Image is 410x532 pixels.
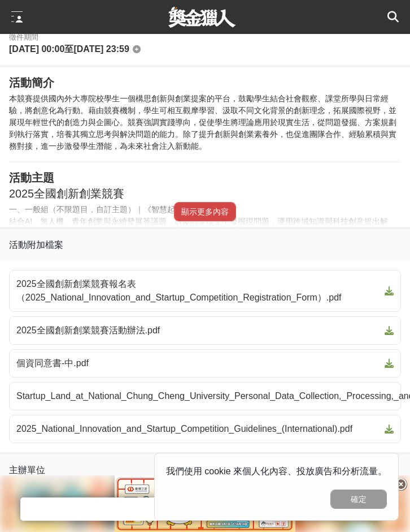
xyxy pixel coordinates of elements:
a: 2025全國創新創業競賽報名表（2025_National_Innovation_and_Startup_Competition_Registration_Form）.pdf [9,270,401,312]
span: 我們使用 cookie 來個人化內容、投放廣告和分析流量。 [166,466,387,476]
img: b8fb364a-1126-4c00-bbce-b582c67468b3.png [115,475,295,532]
button: 顯示更多內容 [174,202,236,221]
span: 2025_National_Innovation_and_Startup_Competition_Guidelines_(International).pdf [16,422,380,436]
span: 個資同意書-中.pdf [16,357,380,370]
span: [DATE] 23:59 [73,44,129,54]
p: 本競賽提供國內外大專院校學生一個構思創新與創業提案的平台，鼓勵學生結合社會觀察、課堂所學與日常經驗，將創意化為行動。藉由競賽機制，學生可相互觀摩學習、汲取不同文化背景的創新理念，拓展國際視野，並... [9,93,401,152]
button: 確定 [330,490,387,509]
span: 2025全國創新創業競賽活動辦法.pdf [16,324,380,337]
span: 徵件期間 [9,33,38,41]
a: 2025全國創新創業競賽活動辦法.pdf [9,316,401,345]
strong: 活動主題 [9,171,54,184]
span: 2025全國創新創業競賽報名表（2025_National_Innovation_and_Startup_Competition_Registration_Form）.pdf [16,277,380,304]
span: [DATE] 00:00 [9,44,64,54]
strong: 活動簡介 [9,76,54,89]
span: 至 [64,44,73,54]
a: 個資同意書-中.pdf [9,349,401,377]
p: 安裝獎金獵人至主畫面 [34,503,368,515]
h2: 2025全國創新創業競賽 [9,187,401,201]
a: Startup_Land_at_National_Chung_Cheng_University_Personal_Data_Collection,_Processing,_and_Utiliza... [9,382,401,410]
a: 2025_National_Innovation_and_Startup_Competition_Guidelines_(International).pdf [9,415,401,443]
